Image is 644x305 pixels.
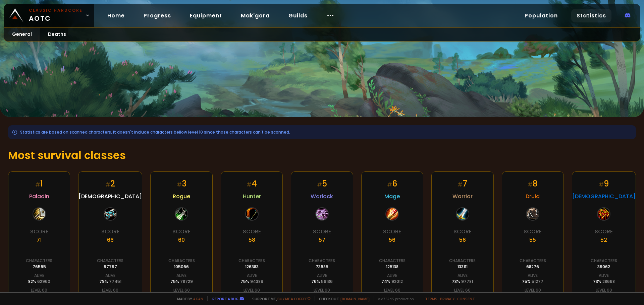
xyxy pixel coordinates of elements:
div: 68276 [526,264,539,270]
div: Level 60 [244,287,260,293]
a: Mak'gora [235,9,275,22]
a: Statistics [571,9,611,22]
span: [DEMOGRAPHIC_DATA] [572,192,636,201]
a: Home [102,9,130,22]
div: 73 % [593,279,615,285]
div: 9 [599,178,609,189]
a: [DOMAIN_NAME] [340,296,370,301]
div: Characters [238,258,265,264]
span: Paladin [29,192,49,201]
span: Warrior [452,192,473,201]
div: Alive [458,273,468,279]
div: Level 60 [525,287,541,293]
div: 55 [529,236,536,244]
span: Mage [384,192,400,201]
span: 77451 [109,279,121,284]
div: 125138 [386,264,398,270]
div: Characters [97,258,123,264]
div: 82 % [28,279,50,285]
span: Hunter [243,192,261,201]
small: Classic Hardcore [29,7,83,13]
a: Guilds [283,9,313,22]
div: Characters [591,258,617,264]
div: 79 % [99,279,121,285]
div: 75 % [170,279,193,285]
span: 78729 [180,279,193,284]
div: Level 60 [31,287,47,293]
div: Score [172,227,191,236]
div: Alive [528,273,538,279]
div: Characters [379,258,406,264]
a: Classic HardcoreAOTC [4,4,94,27]
small: # [458,181,463,188]
div: Score [313,227,331,236]
span: Druid [526,192,540,201]
a: Privacy [440,296,454,301]
small: # [35,181,40,188]
a: a fan [193,296,203,301]
div: Alive [599,273,609,279]
div: 76 % [311,279,333,285]
div: Level 60 [596,287,612,293]
span: 97781 [461,279,473,284]
div: Level 60 [173,287,190,293]
a: Terms [425,296,437,301]
div: 39062 [597,264,610,270]
div: 8 [528,178,538,189]
a: Population [519,9,563,22]
h1: Most survival classes [8,147,636,163]
div: Score [383,227,401,236]
div: Alive [247,273,257,279]
div: Score [243,227,261,236]
div: 57 [319,236,325,244]
div: 5 [317,178,327,189]
a: Buy me a coffee [277,296,311,301]
div: Level 60 [102,287,118,293]
div: 126383 [245,264,259,270]
div: Score [524,227,542,236]
div: Characters [309,258,335,264]
a: Deaths [40,28,74,41]
div: Alive [34,273,44,279]
span: Made by [173,296,203,301]
div: Alive [176,273,186,279]
small: # [317,181,322,188]
div: 3 [177,178,186,189]
div: 133111 [458,264,468,270]
a: Report a bug [212,296,238,301]
div: Statistics are based on scanned characters. It doesn't include characters bellow level 10 since t... [8,125,636,139]
small: # [177,181,182,188]
div: 71 [37,236,42,244]
a: Equipment [184,9,227,22]
div: 66 [107,236,114,244]
span: Support me, [248,296,311,301]
small: # [599,181,604,188]
div: 58 [249,236,255,244]
div: 7 [458,178,467,189]
span: 94389 [250,279,263,284]
div: 56 [459,236,466,244]
div: 73 % [452,279,473,285]
span: 56136 [321,279,333,284]
span: 28668 [602,279,615,284]
small: # [105,181,110,188]
span: Rogue [173,192,190,201]
div: Characters [520,258,546,264]
div: 75 % [240,279,263,285]
span: Checkout [315,296,370,301]
span: Warlock [311,192,333,201]
div: Level 60 [314,287,330,293]
div: 52 [600,236,607,244]
div: Level 60 [384,287,400,293]
span: AOTC [29,7,83,23]
div: Score [101,227,119,236]
div: 60 [178,236,185,244]
div: Characters [26,258,52,264]
span: 92012 [391,279,403,284]
div: Alive [387,273,397,279]
small: # [387,181,392,188]
div: Level 60 [454,287,471,293]
span: v. d752d5 - production [374,296,414,301]
div: Characters [449,258,476,264]
div: Score [30,227,48,236]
